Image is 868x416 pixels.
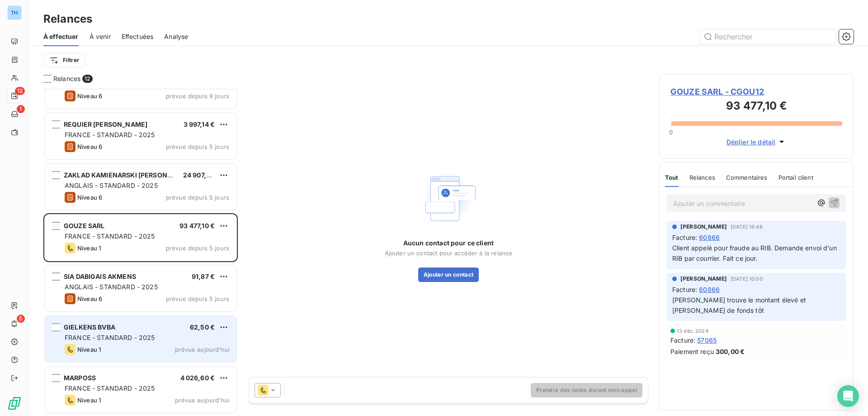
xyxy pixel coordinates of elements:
[731,276,763,282] span: [DATE] 10:50
[697,335,717,345] span: 57065
[43,53,85,67] button: Filtrer
[670,347,714,356] span: Paiement reçu
[65,182,158,189] span: ANGLAIS - STANDARD - 2025
[53,74,80,83] span: Relances
[192,273,215,280] span: 91,87 €
[166,194,229,201] span: prévue depuis 5 jours
[77,194,102,201] span: Niveau 6
[672,296,808,314] span: [PERSON_NAME] trouve le montant élevé et [PERSON_NAME] de fonds tôt
[403,239,494,248] span: Aucun contact pour ce client
[672,244,839,262] span: Client appelé pour fraude au RIB. Demande envoi d'un RIB par courrier. Fait ce jour.
[665,174,679,181] span: Tout
[64,222,105,230] span: GOUZE SARL
[43,32,79,41] span: À effectuer
[183,171,220,179] span: 24 907,74 €
[184,120,215,128] span: 3 997,14 €
[531,383,642,397] button: Prendre des notes durant mon appel
[90,32,111,41] span: À venir
[64,323,115,331] span: GIELKENS BVBA
[164,32,188,41] span: Analyse
[699,233,720,242] span: 60866
[420,169,477,228] img: Empty state
[77,143,102,150] span: Niveau 6
[677,328,708,334] span: 13 déc. 2024
[837,385,859,407] div: Open Intercom Messenger
[17,315,25,323] span: 5
[82,75,92,83] span: 12
[680,275,727,283] span: [PERSON_NAME]
[17,105,25,113] span: 1
[64,374,96,382] span: MARPOSS
[166,143,229,150] span: prévue depuis 5 jours
[64,273,136,280] span: SIA DABIGAIS AKMENS
[65,334,155,341] span: FRANCE - STANDARD - 2025
[724,137,789,147] button: Déplier le détail
[680,223,727,231] span: [PERSON_NAME]
[175,346,229,353] span: prévue aujourd’hui
[670,335,695,345] span: Facture :
[77,295,102,302] span: Niveau 6
[672,233,697,242] span: Facture :
[64,120,147,128] span: REQUIER [PERSON_NAME]
[7,5,22,20] div: TH
[77,397,101,404] span: Niveau 1
[731,224,763,230] span: [DATE] 16:46
[64,171,193,179] span: ZAKLAD KAMIENARSKI [PERSON_NAME]
[385,249,513,257] span: Ajouter un contact pour accéder à la relance
[190,323,215,331] span: 62,50 €
[15,87,25,95] span: 12
[77,92,102,100] span: Niveau 6
[43,89,238,416] div: grid
[180,374,215,382] span: 4 026,60 €
[689,174,715,181] span: Relances
[670,98,842,116] h3: 93 477,10 €
[65,283,158,291] span: ANGLAIS - STANDARD - 2025
[122,32,154,41] span: Effectuées
[43,11,92,27] h3: Relances
[166,244,229,252] span: prévue depuis 5 jours
[726,174,768,181] span: Commentaires
[179,222,215,230] span: 93 477,10 €
[672,285,697,294] span: Facture :
[166,295,229,302] span: prévue depuis 5 jours
[699,285,720,294] span: 60866
[778,174,813,181] span: Portail client
[166,92,229,100] span: prévue depuis 9 jours
[726,137,776,147] span: Déplier le détail
[77,244,101,252] span: Niveau 1
[65,384,155,392] span: FRANCE - STANDARD - 2025
[175,397,229,404] span: prévue aujourd’hui
[7,396,22,411] img: Logo LeanPay
[670,86,842,98] span: GOUZE SARL - CGOU12
[669,129,673,136] span: 0
[65,232,155,240] span: FRANCE - STANDARD - 2025
[77,346,101,353] span: Niveau 1
[716,347,745,356] span: 300,00 €
[65,131,155,139] span: FRANCE - STANDARD - 2025
[418,268,479,282] button: Ajouter un contact
[700,29,835,44] input: Rechercher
